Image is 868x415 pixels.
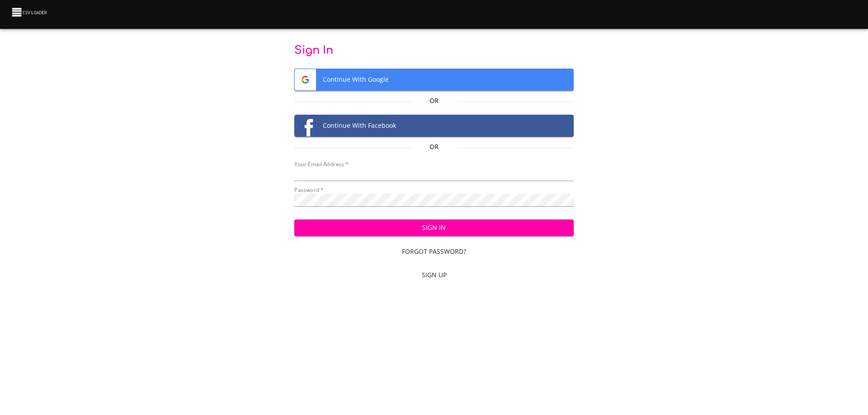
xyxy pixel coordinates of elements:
label: Your Email Address [294,162,348,167]
a: Sign Up [294,267,574,284]
span: Sign In [302,222,567,233]
button: Facebook logoContinue With Facebook [294,115,574,137]
button: Google logoContinue With Google [294,69,574,91]
p: Or [410,142,457,151]
a: Forgot Password? [294,243,574,260]
p: Sign In [294,43,574,58]
img: CSV Loader [11,6,49,19]
img: Facebook logo [295,115,316,136]
button: Sign In [294,219,574,236]
img: Google logo [295,69,316,90]
label: Password [294,187,324,193]
span: Sign Up [298,270,571,281]
span: Forgot Password? [298,246,571,257]
span: Continue With Facebook [295,115,574,136]
p: Or [410,96,457,105]
span: Continue With Google [295,69,574,90]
